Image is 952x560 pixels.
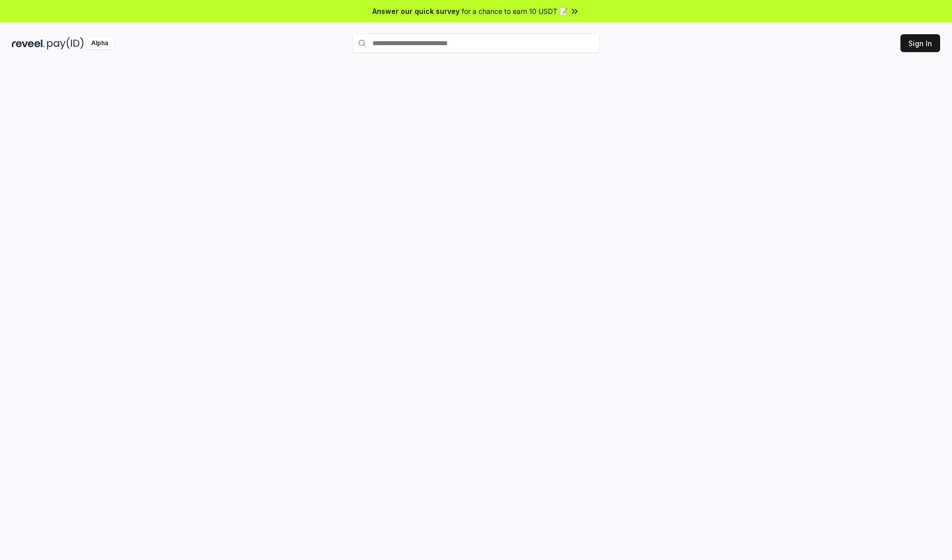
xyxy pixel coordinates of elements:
img: pay_id [47,37,84,50]
div: Alpha [86,37,114,50]
span: for a chance to earn 10 USDT 📝 [462,6,568,16]
span: Answer our quick survey [372,6,460,16]
img: reveel_dark [12,37,45,50]
button: Sign In [900,34,940,52]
